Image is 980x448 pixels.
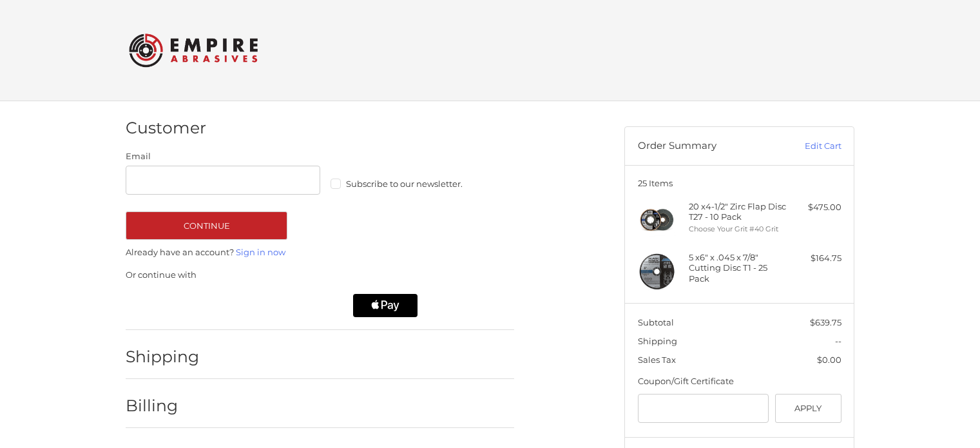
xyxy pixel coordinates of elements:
div: Coupon/Gift Certificate [638,375,841,388]
h3: Order Summary [638,140,776,153]
input: Gift Certificate or Coupon Code [638,394,769,423]
iframe: PayPal-paypal [122,294,225,317]
h3: 25 Items [638,178,841,188]
span: Shipping [638,336,677,346]
span: Subtotal [638,317,674,327]
button: Continue [126,211,287,240]
a: Sign in now [236,247,285,257]
span: Subscribe to our newsletter. [346,179,463,189]
p: Or continue with [126,269,514,282]
span: Sales Tax [638,355,676,365]
span: $0.00 [817,355,841,365]
p: Already have an account? [126,246,514,259]
div: $164.75 [791,252,841,265]
iframe: PayPal-paylater [237,294,340,317]
a: Edit Cart [776,140,841,153]
span: -- [835,336,841,346]
h2: Customer [126,118,206,138]
h4: 20 x 4-1/2" Zirc Flap Disc T27 - 10 Pack [689,201,787,222]
h2: Shipping [126,347,201,367]
label: Email [126,150,320,163]
img: Empire Abrasives [129,25,258,75]
h2: Billing [126,396,201,416]
button: Apply [775,394,841,423]
h4: 5 x 6" x .045 x 7/8" Cutting Disc T1 - 25 Pack [689,252,787,284]
li: Choose Your Grit #40 Grit [689,224,787,235]
div: $475.00 [791,201,841,214]
span: $639.75 [810,317,841,327]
